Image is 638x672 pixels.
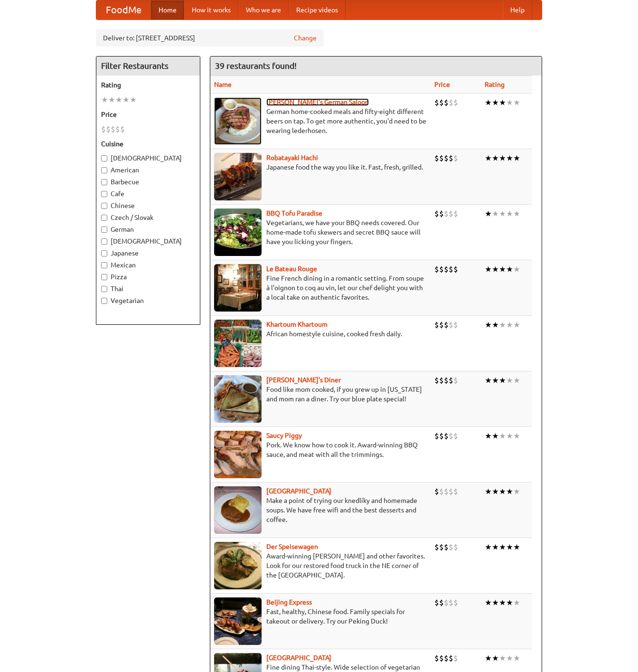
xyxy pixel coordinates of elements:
li: ★ [492,597,499,608]
li: $ [449,97,453,108]
b: Khartoum Khartoum [266,321,328,328]
img: sallys.jpg [214,375,262,423]
li: $ [444,97,449,108]
input: [DEMOGRAPHIC_DATA] [101,155,107,161]
h5: Rating [101,80,195,90]
li: ★ [492,375,499,386]
li: ★ [499,208,506,219]
li: $ [449,375,453,386]
img: speisewagen.jpg [214,542,262,589]
li: $ [444,264,449,274]
a: Der Speisewagen [266,543,318,550]
li: $ [449,653,453,663]
li: ★ [506,153,513,163]
li: ★ [485,264,492,274]
p: Japanese food the way you like it. Fast, fresh, grilled. [214,162,427,172]
input: Mexican [101,262,107,268]
label: Japanese [101,248,195,258]
label: Mexican [101,260,195,270]
li: $ [453,486,458,497]
li: ★ [492,486,499,497]
a: [PERSON_NAME]'s German Saloon [266,98,369,106]
img: beijing.jpg [214,597,262,645]
label: Barbecue [101,177,195,187]
li: ★ [506,542,513,552]
li: $ [444,597,449,608]
li: $ [444,208,449,219]
li: ★ [506,264,513,274]
li: ★ [485,653,492,663]
p: Make a point of trying our knedlíky and homemade soups. We have free wifi and the best desserts a... [214,496,427,524]
li: ★ [499,597,506,608]
input: Cafe [101,191,107,197]
label: [DEMOGRAPHIC_DATA] [101,237,195,246]
a: Change [294,33,317,43]
li: $ [439,542,444,552]
li: $ [439,653,444,663]
li: $ [444,431,449,441]
input: Pizza [101,274,107,280]
li: $ [449,431,453,441]
a: BBQ Tofu Paradise [266,209,322,217]
p: Fine French dining in a romantic setting. From soupe à l'oignon to coq au vin, let our chef delig... [214,274,427,302]
li: $ [449,153,453,163]
li: ★ [101,95,108,105]
label: [DEMOGRAPHIC_DATA] [101,153,195,163]
li: ★ [492,97,499,108]
input: Thai [101,286,107,292]
li: $ [449,264,453,274]
li: ★ [513,320,520,330]
li: ★ [485,97,492,108]
li: $ [449,486,453,497]
a: Beijing Express [266,598,312,606]
li: ★ [108,95,115,105]
label: Czech / Slovak [101,213,195,222]
li: ★ [499,264,506,274]
li: ★ [115,95,122,105]
input: American [101,167,107,173]
a: Saucy Piggy [266,432,302,439]
li: $ [453,264,458,274]
li: $ [444,653,449,663]
img: saucy.jpg [214,431,262,478]
li: $ [453,97,458,108]
li: $ [101,124,106,134]
li: ★ [492,320,499,330]
li: ★ [513,486,520,497]
a: Le Bateau Rouge [266,265,317,273]
a: [GEOGRAPHIC_DATA] [266,654,331,662]
input: German [101,227,107,233]
li: ★ [485,431,492,441]
li: ★ [492,431,499,441]
h4: Filter Restaurants [96,57,200,76]
input: Japanese [101,250,107,256]
label: Thai [101,284,195,293]
li: $ [444,542,449,552]
p: Vegetarians, we have your BBQ needs covered. Our home-made tofu skewers and secret BBQ sauce will... [214,218,427,246]
label: American [101,165,195,175]
img: czechpoint.jpg [214,486,262,534]
li: ★ [513,653,520,663]
li: ★ [499,97,506,108]
li: $ [434,153,439,163]
li: $ [449,320,453,330]
a: [PERSON_NAME]'s Diner [266,376,341,384]
li: $ [449,542,453,552]
label: Vegetarian [101,296,195,305]
li: $ [449,597,453,608]
div: Deliver to: [STREET_ADDRESS] [96,29,324,47]
li: $ [439,97,444,108]
li: ★ [506,208,513,219]
li: ★ [485,486,492,497]
li: ★ [485,375,492,386]
a: Help [503,0,532,19]
li: ★ [506,320,513,330]
li: $ [439,597,444,608]
li: ★ [499,653,506,663]
li: ★ [499,486,506,497]
p: African homestyle cuisine, cooked fresh daily. [214,329,427,339]
p: Food like mom cooked, if you grew up in [US_STATE] and mom ran a diner. Try our blue plate special! [214,385,427,404]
